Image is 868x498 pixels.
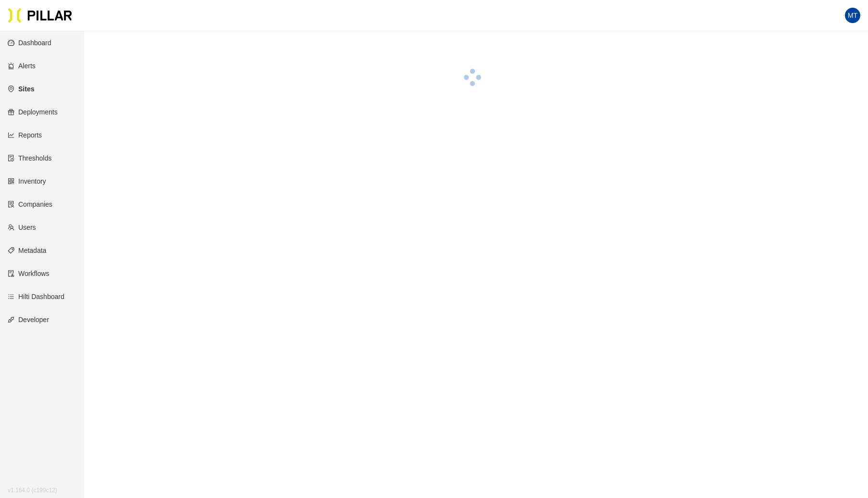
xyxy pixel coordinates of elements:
[8,293,64,300] a: barsHilti Dashboard
[8,39,51,47] a: dashboardDashboard
[8,85,34,93] a: environmentSites
[8,247,46,254] a: tagMetadata
[8,200,52,208] a: solutionCompanies
[848,8,857,23] span: MT
[8,316,49,324] a: apiDeveloper
[8,62,36,70] a: alertAlerts
[8,224,36,231] a: teamUsers
[8,270,49,277] a: auditWorkflows
[8,177,46,185] a: qrcodeInventory
[8,154,51,162] a: exceptionThresholds
[8,108,58,116] a: giftDeployments
[8,8,72,23] img: Pillar Technologies
[8,131,42,139] a: line-chartReports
